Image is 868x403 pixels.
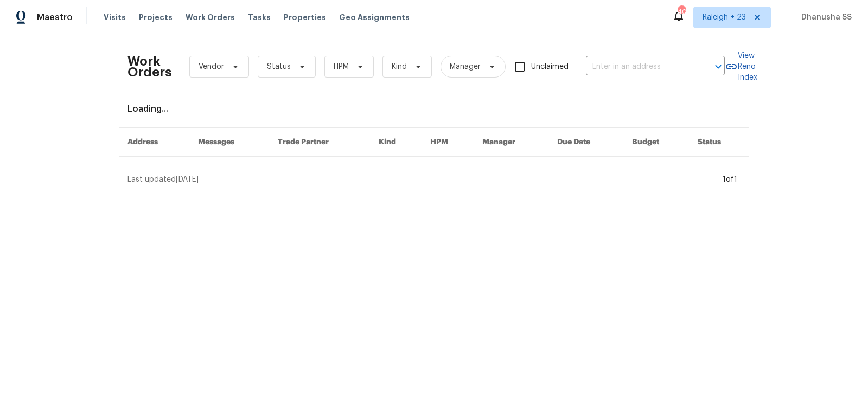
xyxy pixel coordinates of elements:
span: Unclaimed [531,61,569,73]
span: Status [267,61,291,72]
h2: Work Orders [127,56,172,78]
span: Properties [284,12,326,23]
th: Manager [474,128,548,157]
th: Due Date [548,128,623,157]
div: Loading... [127,104,741,114]
th: Status [689,128,749,157]
span: Dhanusha SS [797,12,852,23]
th: Trade Partner [269,128,371,157]
th: Budget [623,128,689,157]
th: Address [119,128,189,157]
button: Open [711,59,726,74]
th: Kind [370,128,422,157]
div: Last updated [127,174,719,185]
span: Kind [392,61,407,72]
span: Projects [139,12,173,23]
span: Visits [104,12,126,23]
span: Raleigh + 23 [703,12,746,23]
input: Enter in an address [586,59,694,75]
div: 1 of 1 [723,174,737,185]
span: Maestro [37,12,73,23]
span: Tasks [248,14,271,21]
span: Work Orders [186,12,235,23]
span: Manager [450,61,481,72]
div: 400 [678,7,685,17]
span: Vendor [199,61,224,72]
span: HPM [334,61,349,72]
span: Geo Assignments [339,12,410,23]
th: Messages [189,128,269,157]
span: [DATE] [176,176,199,183]
th: HPM [422,128,474,157]
a: View Reno Index [725,50,757,83]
